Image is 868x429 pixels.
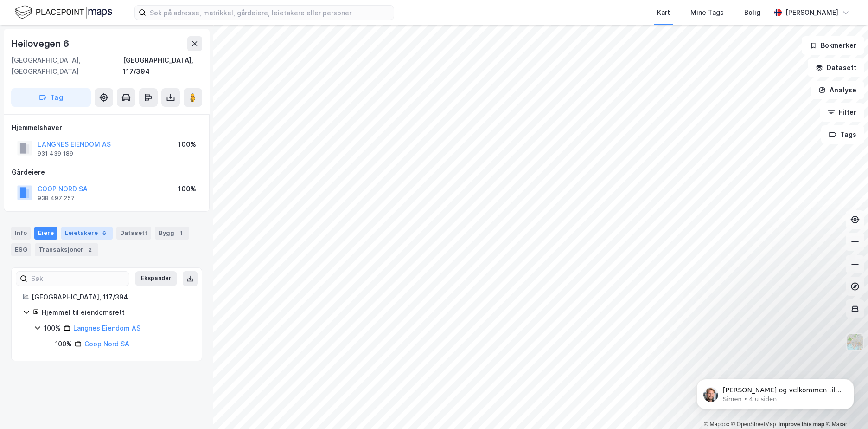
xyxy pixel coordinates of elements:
div: [GEOGRAPHIC_DATA], [GEOGRAPHIC_DATA] [11,55,123,77]
div: 1 [176,228,185,238]
img: logo.f888ab2527a4732fd821a326f86c7f29.svg [15,4,112,20]
div: ESG [11,243,31,256]
a: Mapbox [704,421,729,428]
div: 100% [44,323,61,334]
div: 100% [55,338,72,350]
div: Mine Tags [690,7,724,18]
div: Info [11,227,31,240]
div: Transaksjoner [35,243,98,256]
div: [PERSON_NAME] [785,7,838,18]
div: Datasett [116,227,151,240]
a: Langnes Eiendom AS [73,324,140,332]
div: 2 [85,245,95,254]
input: Søk på adresse, matrikkel, gårdeiere, leietakere eller personer [146,6,394,19]
div: Hjemmel til eiendomsrett [42,307,191,318]
div: Gårdeiere [12,167,202,178]
div: Heilovegen 6 [11,36,71,51]
iframe: Intercom notifications melding [683,359,868,424]
a: OpenStreetMap [731,421,776,428]
p: Message from Simen, sent 4 u siden [40,36,160,44]
div: Hjemmelshaver [12,122,202,133]
button: Datasett [808,58,864,77]
div: Eiere [34,227,57,240]
img: Z [846,333,864,351]
button: Ekspander [135,271,177,286]
input: Søk [27,272,129,286]
a: Improve this map [779,421,824,428]
div: 931 439 189 [38,150,73,157]
div: 100% [178,139,196,150]
div: 938 497 257 [38,195,75,202]
a: Coop Nord SA [84,340,129,348]
div: Leietakere [61,227,113,240]
div: [GEOGRAPHIC_DATA], 117/394 [32,292,191,303]
button: Analyse [811,81,864,99]
button: Tag [11,88,91,107]
div: [GEOGRAPHIC_DATA], 117/394 [123,55,202,77]
div: Kart [657,7,670,18]
div: Bolig [744,7,760,18]
button: Tags [821,125,864,144]
div: Bygg [155,227,189,240]
span: [PERSON_NAME] og velkommen til Newsec Maps, [PERSON_NAME] Om det er du lurer på så er det bare å ... [40,27,160,71]
div: 6 [100,228,109,238]
div: 100% [178,183,196,195]
button: Bokmerker [802,36,864,55]
button: Filter [820,103,864,122]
